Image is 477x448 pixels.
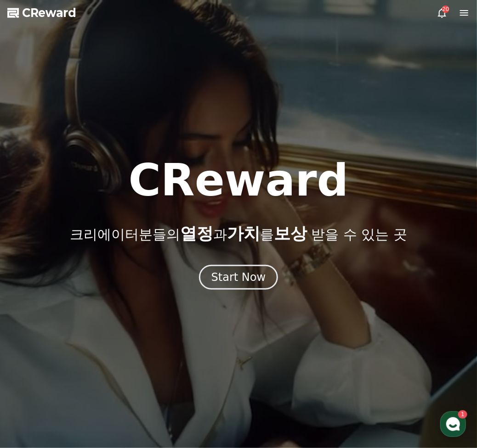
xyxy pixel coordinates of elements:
div: 안녕하세요. 구글 액세스 관련해서 문의를 주셨는데, 구체적인 내용이 파악되지 않아 추가설명 부탁드립니다 [38,106,162,124]
div: Start Now [211,270,266,285]
span: 가치 [227,224,260,243]
span: CReward [22,6,76,20]
p: 크리에이터분들의 과 를 받을 수 있는 곳 [70,224,407,243]
a: 20 [437,7,448,18]
a: Start Now [199,274,278,283]
span: 보상 [274,224,307,243]
a: 메시지를 입력하세요. [13,133,166,155]
span: 이용중 [79,181,109,187]
div: [DATE] [72,98,91,105]
span: 메시지를 입력하세요. [19,140,85,149]
a: CReward [7,6,76,20]
div: 20 [442,6,449,13]
button: 운영시간 보기 [117,73,168,84]
button: Start Now [199,265,278,290]
span: 설정 [142,305,153,312]
a: 홈 [3,291,61,314]
a: Creward[DATE] 안녕하세요. 구글 액세스 관련해서 문의를 주셨는데, 구체적인 내용이 파악되지 않아 추가설명 부탁드립니다 [11,94,168,128]
span: 열정 [180,224,213,243]
a: 채널톡이용중 [70,181,109,188]
span: 대화 [84,305,95,313]
span: 홈 [29,305,34,312]
h1: CReward [11,69,65,84]
a: 설정 [119,291,176,314]
h1: CReward [128,158,348,202]
a: 1대화 [61,291,119,314]
b: 채널톡 [79,181,94,187]
div: Creward [38,97,68,106]
span: 1 [93,291,97,298]
span: 운영시간 보기 [120,74,158,82]
span: [DATE] 오전 8:30부터 운영해요 [53,159,137,166]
